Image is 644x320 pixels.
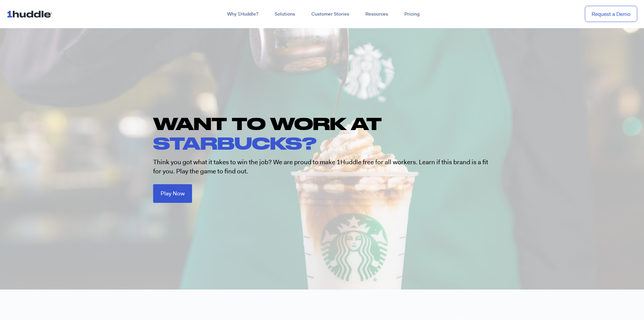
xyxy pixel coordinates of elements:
a: Customer Stories [303,8,357,20]
p: Think you got what it takes to win the job? We are proud to make 1Huddle free for all workers. Le... [153,158,491,176]
a: Solutions [266,8,303,20]
span: Play Now [161,191,185,196]
a: Play Now [153,184,192,203]
img: ... [7,7,55,20]
a: Resources [357,8,396,20]
a: Pricing [396,8,428,20]
h1: WANT TO WORK AT [153,114,498,153]
span: STARBUCKS? [153,133,316,153]
a: Request a Demo [585,6,637,22]
a: Why 1Huddle? [219,8,266,20]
